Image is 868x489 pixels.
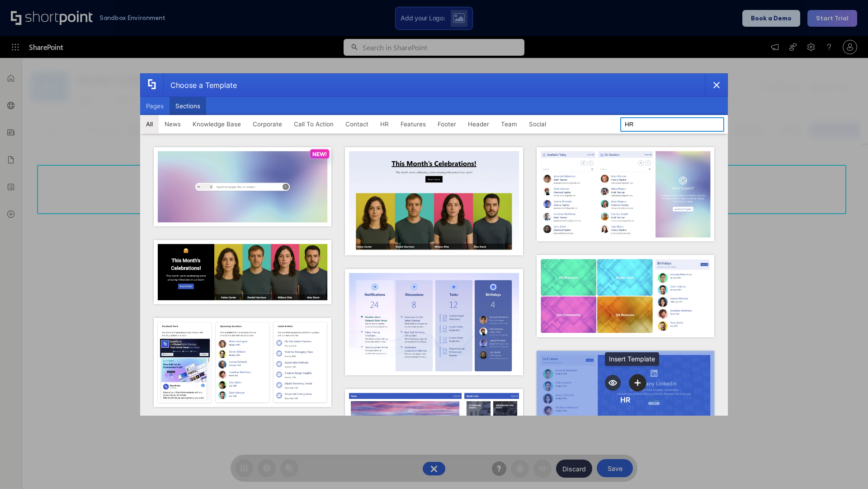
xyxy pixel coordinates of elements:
button: Team [495,115,523,133]
button: Footer [432,115,462,133]
div: template selector [140,73,728,416]
button: Contact [340,115,374,133]
p: NEW! [312,151,327,158]
button: News [159,115,187,133]
button: Pages [140,97,170,115]
button: Knowledge Base [187,115,247,133]
button: Sections [170,97,206,115]
button: Features [395,115,432,133]
button: Header [462,115,495,133]
button: Corporate [247,115,288,133]
button: Social [523,115,552,133]
button: HR [374,115,395,133]
input: Search [620,117,724,132]
div: Choose a Template [163,74,237,96]
iframe: Chat Widget [823,446,868,489]
button: All [140,115,159,133]
button: Call To Action [288,115,340,133]
div: HR [620,395,630,404]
